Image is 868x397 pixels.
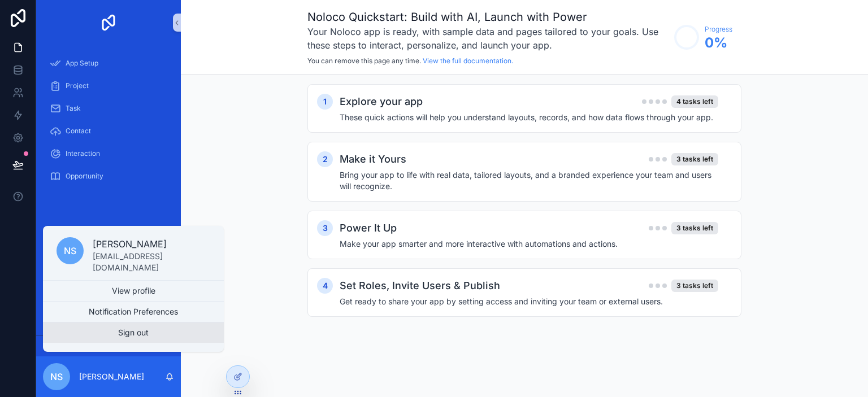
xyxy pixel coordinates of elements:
[50,370,63,383] span: nS
[43,121,174,141] a: Contact
[705,25,732,34] span: Progress
[43,302,224,322] button: Notification Preferences
[64,244,76,258] span: nS
[43,281,224,301] a: View profile
[66,59,98,68] span: App Setup
[43,166,174,186] a: Opportunity
[36,335,181,356] a: Powered by
[66,172,103,181] span: Opportunity
[307,9,669,25] h1: Noloco Quickstart: Build with AI, Launch with Power
[66,104,81,113] span: Task
[43,322,224,343] button: Sign out
[43,98,174,119] a: Task
[93,237,210,251] p: [PERSON_NAME]
[66,149,100,158] span: Interaction
[66,81,89,90] span: Project
[43,143,174,164] a: Interaction
[79,371,144,382] p: [PERSON_NAME]
[66,126,91,136] span: Contact
[705,34,732,52] span: 0 %
[43,76,174,96] a: Project
[93,251,210,273] p: [EMAIL_ADDRESS][DOMAIN_NAME]
[36,45,181,201] div: scrollable content
[43,53,174,73] a: App Setup
[307,25,669,52] h3: Your Noloco app is ready, with sample data and pages tailored to your goals. Use these steps to i...
[307,56,421,65] span: You can remove this page any time.
[99,14,118,32] img: App logo
[423,56,513,65] a: View the full documentation.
